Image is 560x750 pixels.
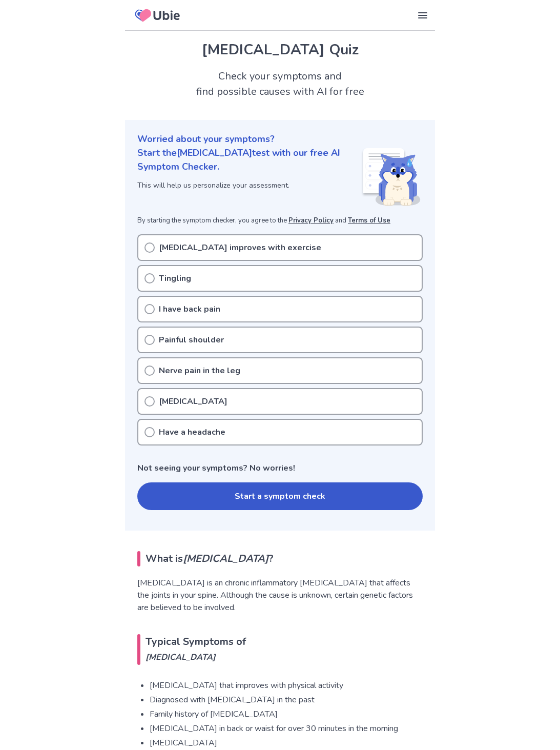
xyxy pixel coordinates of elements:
p: Start the [MEDICAL_DATA] test with our free AI Symptom Checker. [137,146,361,174]
p: [MEDICAL_DATA] is an chronic inflammatory [MEDICAL_DATA] that affects the joints in your spine. A... [137,577,423,614]
li: [MEDICAL_DATA] in back or waist for over 30 minutes in the morning [150,722,423,735]
li: [MEDICAL_DATA] [150,737,423,749]
li: [MEDICAL_DATA] that improves with physical activity [150,679,423,692]
h2: Check your symptoms and find possible causes with AI for free [125,69,435,99]
p: By starting the symptom checker, you agree to the and [137,216,423,226]
p: Worried about your symptoms? [137,132,423,146]
li: Diagnosed with [MEDICAL_DATA] in the past [150,694,423,706]
em: [MEDICAL_DATA] [146,650,423,665]
p: Have a headache [159,426,225,438]
p: I have back pain [159,303,220,315]
a: Privacy Policy [288,216,334,225]
h2: Typical Symptoms of [137,634,423,665]
button: Start a symptom check [137,482,423,510]
em: [MEDICAL_DATA] [183,552,268,565]
p: Tingling [159,272,191,285]
h1: [MEDICAL_DATA] Quiz [137,39,423,60]
h2: What is ? [137,551,423,566]
p: [MEDICAL_DATA] improves with exercise [159,241,321,254]
p: [MEDICAL_DATA] [159,395,227,408]
p: Not seeing your symptoms? No worries! [137,462,423,474]
li: Family history of [MEDICAL_DATA] [150,708,423,720]
a: Terms of Use [348,216,390,225]
p: Nerve pain in the leg [159,364,240,377]
p: This will help us personalize your assessment. [137,180,361,191]
img: Shiba [361,148,421,206]
p: Painful shoulder [159,334,224,346]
